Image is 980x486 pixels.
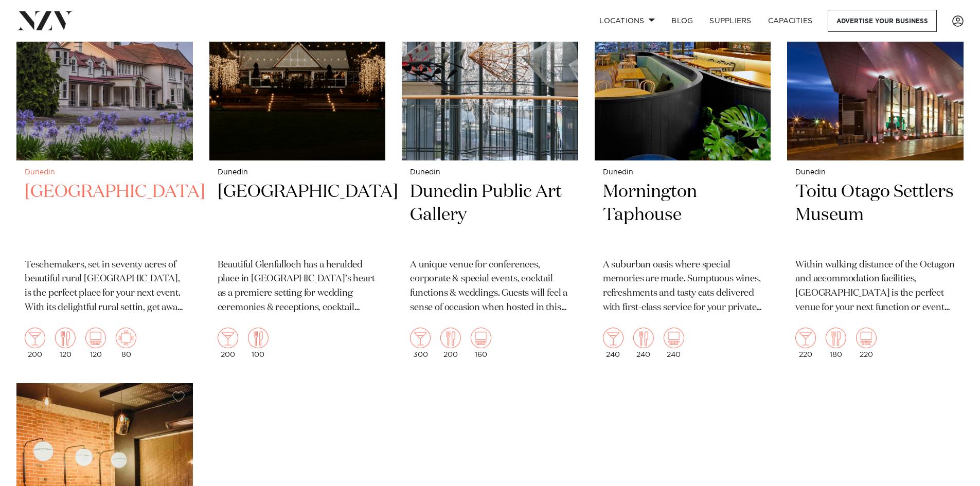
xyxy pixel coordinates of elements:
[633,328,654,348] img: dining.png
[410,328,431,348] img: cocktail.png
[25,258,185,316] p: Teschemakers, set in seventy acres of beautiful rural [GEOGRAPHIC_DATA], is the perfect place for...
[603,181,763,250] h2: Mornington Taphouse
[856,328,877,348] img: theatre.png
[25,328,45,358] div: 200
[633,328,654,358] div: 240
[760,10,821,32] a: Capacities
[410,169,570,176] small: Dunedin
[85,328,106,358] div: 120
[440,328,461,358] div: 200
[85,328,106,348] img: theatre.png
[591,10,663,32] a: Locations
[828,10,937,32] a: Advertise your business
[55,328,76,358] div: 120
[603,258,763,316] p: A suburban oasis where special memories are made. Sumptuous wines, refreshments and tasty eats de...
[603,328,623,358] div: 240
[248,328,269,348] img: dining.png
[795,181,955,250] h2: Toitu Otago Settlers Museum
[248,328,269,358] div: 100
[25,181,185,250] h2: [GEOGRAPHIC_DATA]
[25,328,45,348] img: cocktail.png
[116,328,136,358] div: 80
[701,10,759,32] a: SUPPLIERS
[218,258,378,316] p: Beautiful Glenfalloch has a heralded place in [GEOGRAPHIC_DATA]’s heart as a premiere setting for...
[440,328,461,348] img: dining.png
[25,169,185,176] small: Dunedin
[663,10,701,32] a: BLOG
[218,169,378,176] small: Dunedin
[795,328,816,348] img: cocktail.png
[116,328,136,348] img: meeting.png
[826,328,846,348] img: dining.png
[410,181,570,250] h2: Dunedin Public Art Gallery
[218,328,238,358] div: 200
[664,328,684,358] div: 240
[795,328,816,358] div: 220
[826,328,846,358] div: 180
[16,11,73,30] img: nzv-logo.png
[603,169,763,176] small: Dunedin
[410,328,431,358] div: 300
[664,328,684,348] img: theatre.png
[410,258,570,316] p: A unique venue for conferences, corporate & special events, cocktail functions & weddings. Guests...
[603,328,623,348] img: cocktail.png
[795,258,955,316] p: Within walking distance of the Octagon and accommodation facilities, [GEOGRAPHIC_DATA] is the per...
[218,181,378,250] h2: [GEOGRAPHIC_DATA]
[218,328,238,348] img: cocktail.png
[856,328,877,358] div: 220
[471,328,491,348] img: theatre.png
[795,169,955,176] small: Dunedin
[471,328,491,358] div: 160
[55,328,76,348] img: dining.png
